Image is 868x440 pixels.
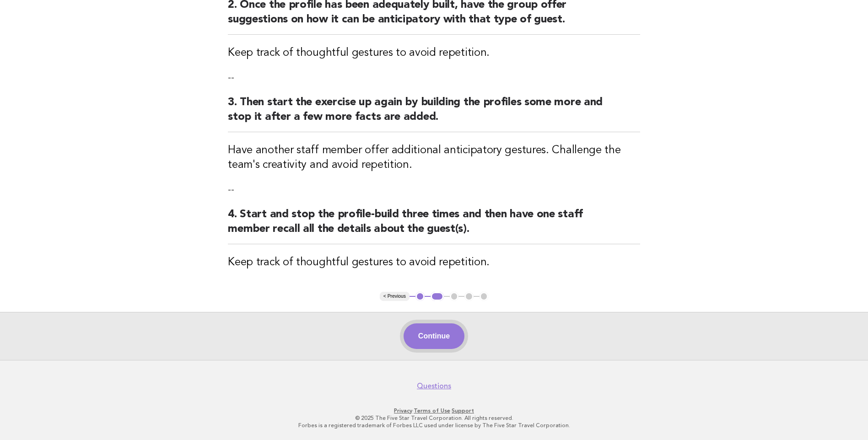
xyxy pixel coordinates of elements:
a: Support [452,408,474,414]
button: Continue [404,323,464,349]
a: Privacy [394,408,412,414]
p: Forbes is a registered trademark of Forbes LLC used under license by The Five Star Travel Corpora... [154,422,714,429]
button: 2 [431,292,444,301]
a: Terms of Use [414,408,450,414]
button: < Previous [380,292,410,301]
h2: 4. Start and stop the profile-build three times and then have one staff member recall all the det... [228,207,640,244]
p: © 2025 The Five Star Travel Corporation. All rights reserved. [154,414,714,422]
p: -- [228,183,640,196]
a: Questions [417,381,451,391]
h2: 3. Then start the exercise up again by building the profiles some more and stop it after a few mo... [228,95,640,132]
p: · · [154,407,714,414]
h3: Have another staff member offer additional anticipatory gestures. Challenge the team's creativity... [228,143,640,172]
h3: Keep track of thoughtful gestures to avoid repetition. [228,255,640,270]
h3: Keep track of thoughtful gestures to avoid repetition. [228,46,640,60]
p: -- [228,71,640,84]
button: 1 [415,292,425,301]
